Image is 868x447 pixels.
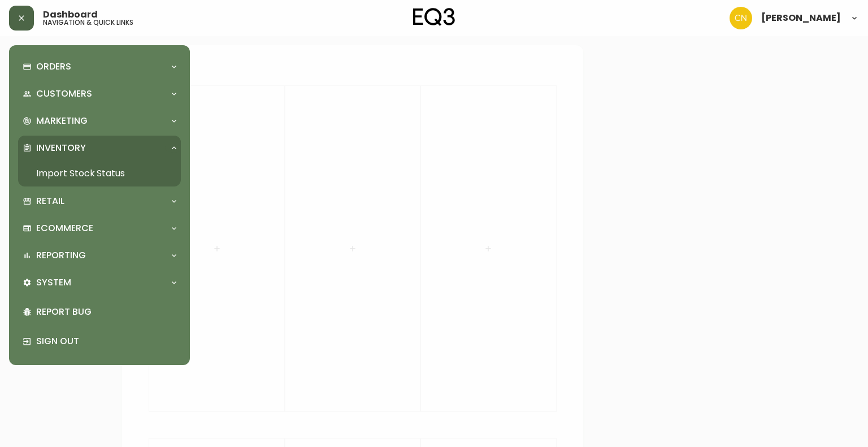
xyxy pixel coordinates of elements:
[18,136,181,160] div: Inventory
[18,54,181,79] div: Orders
[36,115,88,127] p: Marketing
[18,243,181,268] div: Reporting
[36,249,86,262] p: Reporting
[36,335,176,348] p: Sign Out
[413,8,455,26] img: logo
[43,10,98,19] span: Dashboard
[36,142,86,154] p: Inventory
[36,88,92,100] p: Customers
[43,19,133,26] h5: navigation & quick links
[18,327,181,356] div: Sign Out
[36,195,64,207] p: Retail
[18,81,181,106] div: Customers
[18,297,181,327] div: Report Bug
[761,14,841,23] span: [PERSON_NAME]
[18,160,181,186] a: Import Stock Status
[730,7,752,29] img: c84cfeac70e636aa0953565b6890594c
[18,216,181,241] div: Ecommerce
[36,222,93,235] p: Ecommerce
[36,306,176,318] p: Report Bug
[36,276,71,289] p: System
[18,189,181,214] div: Retail
[18,270,181,295] div: System
[36,60,71,73] p: Orders
[18,109,181,133] div: Marketing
